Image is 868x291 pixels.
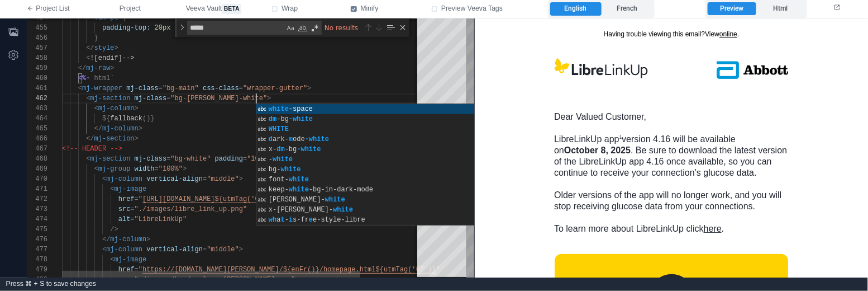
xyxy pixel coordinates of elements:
[273,156,293,163] span: white
[86,54,90,62] span: <
[126,85,159,92] span: mj-class
[90,95,130,102] span: mj-section
[78,74,90,82] span: <%-
[289,176,309,184] span: white
[756,2,804,16] label: Html
[333,206,353,214] span: white
[27,234,47,245] div: 476
[120,4,141,14] span: Project
[94,74,115,82] span: html`
[135,266,139,274] span: =
[175,24,215,32] span: !important
[142,115,155,123] span: ()}
[135,215,187,223] span: "LibreLinkUp"
[282,4,298,14] span: Wrap
[207,246,239,254] span: "middle"
[27,144,47,154] div: 467
[396,266,436,274] span: Tag('02')}
[384,21,397,34] div: Find in Selection (⌥⌘L)
[135,135,139,143] span: >
[256,195,495,205] div: dm-bg-white
[289,135,293,143] span: m
[313,216,365,224] span: e-style-libre
[256,154,495,165] div: -white
[94,105,98,112] span: <
[146,236,150,243] span: >
[256,124,495,134] div: WHITE
[289,186,309,194] span: white
[269,186,289,194] span: keep-
[309,186,373,194] span: -bg-in-dark-mode
[118,195,135,203] span: href
[374,23,383,32] div: Next Match (Enter)
[325,196,345,204] span: white
[323,21,362,35] div: No results
[155,165,159,173] span: =
[27,204,47,214] div: 473
[239,246,243,254] span: >
[135,95,167,102] span: mj-class
[364,23,373,32] div: Previous Match (⇧Enter)
[94,44,115,52] span: style
[186,4,241,14] span: Veeva Vault
[94,34,98,42] span: }
[115,44,118,52] span: >
[269,176,289,184] span: font-
[146,246,203,254] span: vertical-align
[247,155,303,163] span: "10px 0px 0px"
[708,2,756,16] label: Preview
[276,145,284,153] span: dm
[269,145,276,153] span: x-
[256,104,495,226] div: Suggest
[135,155,167,163] span: mj-class
[86,95,90,102] span: <
[27,265,47,275] div: 479
[139,125,142,133] span: >
[256,175,495,185] div: font-white
[269,156,273,163] span: -
[86,64,110,72] span: mj-raw
[139,266,142,274] span: "
[309,22,321,34] div: Use Regular Expression (⌥⌘R)
[159,85,163,92] span: =
[203,175,207,183] span: =
[135,165,155,173] span: width
[106,246,142,254] span: mj-column
[146,175,203,183] span: vertical-align
[82,85,122,92] span: mj-wrapper
[27,53,47,63] div: 458
[86,135,94,143] span: </
[309,216,313,224] span: e
[135,195,139,203] span: =
[27,83,47,93] div: 461
[94,125,102,133] span: </
[207,175,239,183] span: "middle"
[256,144,495,154] div: x-dm-bg-white
[135,205,247,213] span: "./images/libre_link_up.png"
[273,135,289,143] span: ark-
[256,134,495,144] div: dark-mode-white
[163,85,199,92] span: "bg-main"
[155,24,171,32] span: 20px
[102,236,110,243] span: </
[170,155,211,163] span: "bg-white"
[293,135,305,143] span: ode
[102,246,106,254] span: <
[285,22,296,34] div: Match Case (⌥⌘C)
[130,215,134,223] span: =
[297,22,308,34] div: Match Whole Word (⌥⌘W)
[27,134,47,144] div: 466
[215,155,243,163] span: padding
[142,195,275,203] span: [URL][DOMAIN_NAME]${utmTag('01')}
[256,114,495,124] div: dm-bg-white
[98,165,131,173] span: mj-group
[166,155,170,163] span: =
[166,95,170,102] span: =
[78,85,82,92] span: <
[297,145,321,153] span: -white
[110,185,114,193] span: <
